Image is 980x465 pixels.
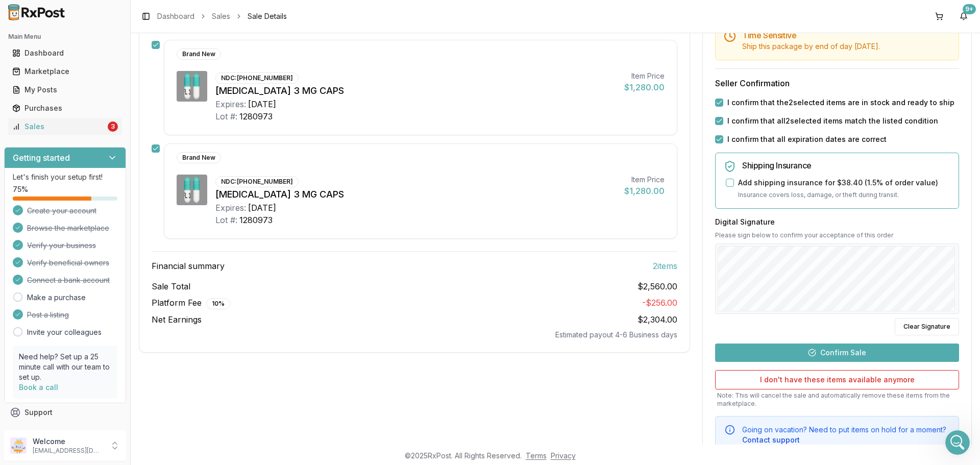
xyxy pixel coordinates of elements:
[215,72,299,84] div: NDC: [PHONE_NUMBER]
[132,160,188,170] div: D858073 02/27
[27,223,109,233] span: Browse the marketplace
[152,313,202,326] span: Net Earnings
[653,260,677,272] span: 2 item s
[50,5,116,13] h1: [PERSON_NAME]
[742,425,950,445] div: Going on vacation? Need to put items on hold for a moment?
[12,103,118,113] div: Purchases
[215,187,616,202] div: [MEDICAL_DATA] 3 MG CAPS
[895,318,959,335] button: Clear Signature
[120,17,196,119] div: 5041927S 08/275041925S 08/272148123 09/272145269 08/274946891S 08/274924891S 08/274924891S 08/272...
[8,117,122,136] a: Sales3
[742,435,800,445] button: Contact support
[945,430,970,455] iframe: Intercom live chat
[13,184,28,194] span: 75 %
[19,352,111,382] p: Need help? Set up a 25 minute call with our team to set up.
[129,23,188,113] div: 5041927S 08/27 5041925S 08/27 2148123 09/27 2145269 08/27 4946891S 08/27 4924891S 08/27 4924891S ...
[638,314,677,325] span: $2,304.00
[248,98,276,110] div: [DATE]
[13,152,70,164] h3: Getting started
[727,116,938,126] label: I confirm that all 2 selected items match the listed condition
[8,81,122,99] a: My Posts
[152,297,230,309] span: Platform Fee
[715,77,959,89] h3: Seller Confirmation
[29,6,45,22] img: Profile image for Manuel
[239,214,273,226] div: 1280973
[215,98,246,110] div: Expires:
[215,202,246,214] div: Expires:
[638,280,677,292] span: $2,560.00
[8,62,122,81] a: Marketplace
[108,121,118,132] div: 3
[215,176,299,187] div: NDC: [PHONE_NUMBER]
[156,235,196,257] div: [DATE]
[4,45,126,61] button: Dashboard
[12,85,118,95] div: My Posts
[955,8,972,25] button: 9+
[27,275,110,285] span: Connect a bank account
[8,33,122,41] h2: Main Menu
[24,426,59,436] span: Feedback
[4,403,126,422] button: Support
[8,154,196,185] div: George says…
[8,121,196,154] div: George says…
[126,121,196,153] div: Invoice5ac6076e8471
[248,202,276,214] div: [DATE]
[4,118,126,135] button: Sales3
[124,154,196,177] div: D858073 02/27
[715,344,959,362] button: Confirm Sale
[33,447,104,455] p: [EMAIL_ADDRESS][DOMAIN_NAME]
[152,280,190,292] span: Sale Total
[157,11,287,21] nav: breadcrumb
[727,134,887,144] label: I confirm that all expiration dates are correct
[624,71,665,81] div: Item Price
[50,13,70,23] p: Active
[4,82,126,98] button: My Posts
[624,185,665,197] div: $1,280.00
[7,4,26,23] button: go back
[19,383,58,391] a: Book a call
[239,110,273,123] div: 1280973
[32,334,40,342] button: Gif picker
[4,63,126,80] button: Marketplace
[12,121,106,132] div: Sales
[152,260,225,272] span: Financial summary
[16,272,159,341] div: Everything is updated for [MEDICAL_DATA] that if you do not mind holding off until [DATE] we do n...
[177,48,221,60] div: Brand New
[715,391,959,408] p: Note: This will cancel the sale and automatically remove these items from the marketplace.
[4,100,126,116] button: Purchases
[215,214,237,226] div: Lot #:
[12,66,118,77] div: Marketplace
[10,437,27,454] img: User avatar
[715,217,959,227] h3: Digital Signature
[27,310,69,320] span: Post a listing
[715,231,959,239] p: Please sign below to confirm your acceptance of this order
[179,4,198,22] div: Close
[8,17,196,120] div: George says…
[134,127,188,147] div: Invoice 5ac6076e8471
[742,31,950,39] h5: Time Sensitive
[16,334,24,342] button: Emoji picker
[215,110,237,123] div: Lot #:
[16,190,159,221] div: For the [MEDICAL_DATA] what is the Exp. I know it usually comes with a whole date?
[206,298,230,309] div: 10 %
[27,327,102,337] a: Invite your colleagues
[4,4,69,20] img: RxPost Logo
[248,11,287,21] span: Sale Details
[48,334,57,342] button: Upload attachment
[738,178,938,188] label: Add shipping insurance for $38.40 ( 1.5 % of order value)
[963,4,976,14] div: 9+
[152,330,677,340] div: Estimated payout 4-6 Business days
[642,298,677,308] span: - $256.00
[4,422,126,440] button: Feedback
[8,235,196,265] div: George says…
[8,44,122,62] a: Dashboard
[9,313,195,330] textarea: Message…
[8,99,122,117] a: Purchases
[8,184,196,235] div: Manuel says…
[624,81,665,93] div: $1,280.00
[27,292,86,303] a: Make a purchase
[624,175,665,185] div: Item Price
[738,190,950,200] p: Insurance covers loss, damage, or theft during transit.
[157,11,194,21] a: Dashboard
[8,265,167,348] div: Everything is updated for [MEDICAL_DATA] that if you do not mind holding off until [DATE] we do n...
